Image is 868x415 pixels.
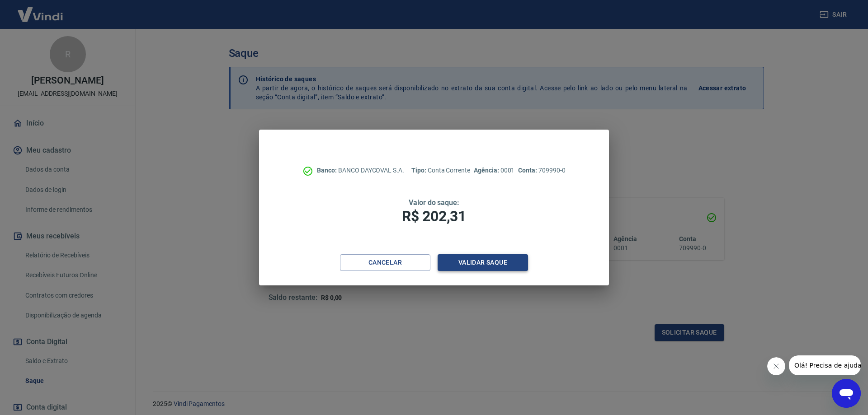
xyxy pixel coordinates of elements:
[832,379,861,408] iframe: Botão para abrir a janela de mensagens
[518,167,538,174] span: Conta:
[411,167,428,174] span: Tipo:
[474,167,500,174] span: Agência:
[5,6,76,14] span: Olá! Precisa de ajuda?
[317,166,404,175] p: BANCO DAYCOVAL S.A.
[518,166,565,175] p: 709990-0
[317,167,338,174] span: Banco:
[438,254,528,271] button: Validar saque
[789,355,861,375] iframe: Mensagem da empresa
[340,254,430,271] button: Cancelar
[409,198,459,207] span: Valor do saque:
[411,166,470,175] p: Conta Corrente
[767,357,785,375] iframe: Fechar mensagem
[474,166,514,175] p: 0001
[402,208,466,225] span: R$ 202,31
